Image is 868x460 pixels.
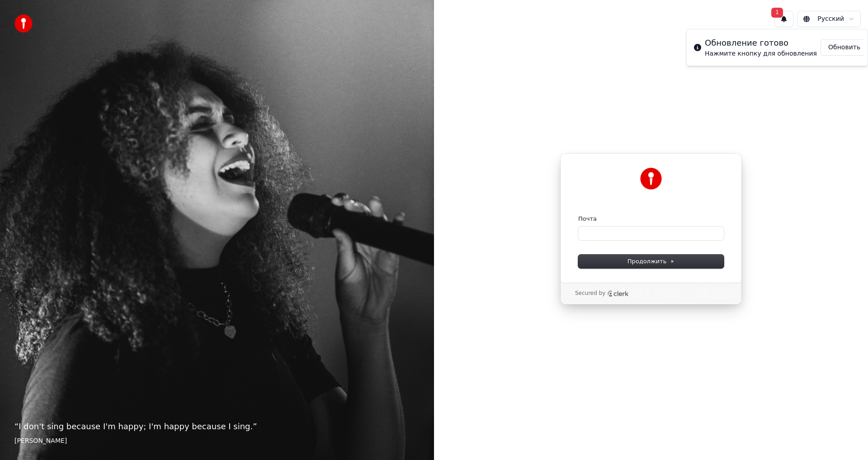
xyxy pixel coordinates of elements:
[14,14,33,33] img: youka
[14,420,420,433] p: “ I don't sing because I'm happy; I'm happy because I sing. ”
[575,290,605,297] p: Secured by
[14,436,420,446] footer: [PERSON_NAME]
[627,257,675,266] span: Продолжить
[705,49,817,58] div: Нажмите кнопку для обновления
[705,37,817,49] div: Обновление готово
[771,8,783,18] span: 1
[578,215,597,223] label: Почта
[607,290,629,297] a: Clerk logo
[578,255,724,268] button: Продолжить
[774,11,793,27] button: 1
[821,39,868,56] button: Обновить
[640,168,662,190] img: Youka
